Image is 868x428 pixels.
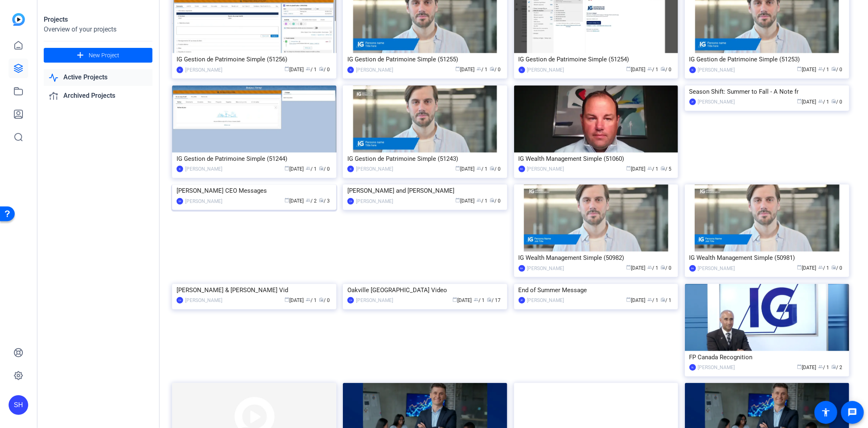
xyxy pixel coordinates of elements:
span: calendar_today [626,166,631,171]
span: radio [660,66,665,71]
div: IG Gestion de Patrimoine Simple (51256) [177,53,332,65]
div: CA [177,297,183,304]
span: calendar_today [797,364,802,369]
span: radio [660,166,665,171]
span: group [306,198,311,203]
div: BA [519,166,525,172]
div: [PERSON_NAME] CEO Messages [177,185,332,197]
span: calendar_today [797,265,802,270]
span: / 1 [647,166,658,172]
span: / 1 [819,365,830,370]
span: [DATE] [626,265,645,271]
button: New Project [44,48,152,63]
div: Oakville [GEOGRAPHIC_DATA] Video [347,284,503,296]
span: group [819,99,823,104]
span: group [647,66,652,71]
div: [PERSON_NAME] [527,165,564,173]
span: [DATE] [797,265,817,271]
span: [DATE] [626,297,645,303]
span: / 0 [660,265,671,271]
span: [DATE] [797,67,817,72]
span: / 1 [819,99,830,105]
span: / 1 [647,297,658,303]
span: / 0 [319,297,330,303]
span: [DATE] [797,99,817,105]
span: group [647,166,652,171]
span: calendar_today [626,265,631,270]
span: calendar_today [284,166,289,171]
span: / 1 [660,297,671,303]
span: calendar_today [626,297,631,302]
span: / 1 [647,265,658,271]
span: [DATE] [452,297,472,303]
div: SH [9,395,28,415]
span: calendar_today [452,297,457,302]
span: group [477,198,481,203]
span: calendar_today [455,66,460,71]
span: / 1 [819,265,830,271]
span: calendar_today [455,166,460,171]
span: group [306,297,311,302]
span: [DATE] [455,166,474,172]
div: [PERSON_NAME] [527,66,564,74]
div: Season Shift: Summer to Fall - A Note fr [689,86,845,98]
span: group [819,265,823,270]
span: radio [319,297,324,302]
div: [PERSON_NAME] [356,197,393,205]
span: / 1 [306,297,317,303]
a: Archived Projects [44,88,152,104]
span: [DATE] [284,198,304,204]
div: IG Gestion de Patrimoine Simple (51244) [177,153,332,165]
span: / 1 [477,198,488,204]
div: IE [689,67,696,73]
div: [PERSON_NAME] [527,296,564,304]
span: group [477,166,481,171]
div: IG Gestion de Patrimoine Simple (51255) [347,53,503,65]
span: / 3 [319,198,330,204]
div: [PERSON_NAME] [356,165,393,173]
span: / 1 [306,67,317,72]
div: IG Gestion de Patrimoine Simple (51243) [347,153,503,165]
div: [PERSON_NAME] [185,197,222,205]
span: radio [487,297,492,302]
div: JP [519,297,525,304]
span: group [647,265,652,270]
span: [DATE] [455,198,474,204]
div: [PERSON_NAME] [185,66,222,74]
mat-icon: message [848,408,857,417]
span: [DATE] [284,166,304,172]
span: / 1 [819,67,830,72]
span: / 0 [832,67,843,72]
span: group [474,297,479,302]
div: [PERSON_NAME] [185,165,222,173]
span: / 1 [477,67,488,72]
img: blue-gradient.svg [12,13,25,26]
div: IG Gestion de Patrimoine Simple (51254) [519,53,674,65]
div: BA [519,265,525,272]
div: BA [689,265,696,272]
div: IG Wealth Management Simple (50981) [689,252,845,264]
div: [PERSON_NAME] [527,264,564,273]
div: IE [347,166,354,172]
div: End of Summer Message [519,284,674,296]
span: / 1 [647,67,658,72]
span: calendar_today [626,66,631,71]
span: radio [832,99,837,104]
div: [PERSON_NAME] [356,66,393,74]
div: [PERSON_NAME] [356,296,393,304]
span: group [647,297,652,302]
span: radio [319,166,324,171]
span: calendar_today [284,297,289,302]
div: [PERSON_NAME] [698,264,735,273]
div: IG Wealth Management Simple (50982) [519,252,674,264]
div: IE [347,67,354,73]
span: [DATE] [455,67,474,72]
span: calendar_today [455,198,460,203]
span: radio [832,66,837,71]
div: IE [177,166,183,172]
div: [PERSON_NAME] [698,363,735,372]
mat-icon: add [75,50,85,61]
div: Overview of your projects [44,25,152,34]
div: [PERSON_NAME] [698,66,735,74]
span: calendar_today [797,66,802,71]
